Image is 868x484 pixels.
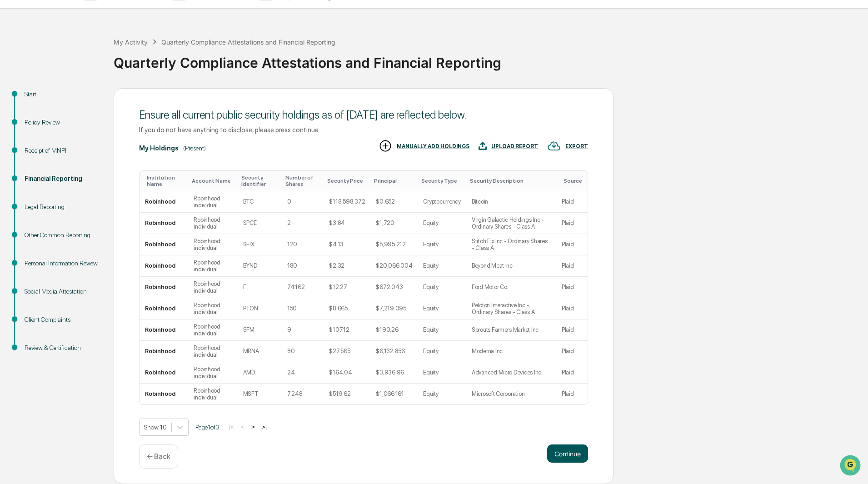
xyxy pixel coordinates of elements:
div: Quarterly Compliance Attestations and Financial Reporting [161,38,335,46]
td: Robinhood [140,319,188,341]
td: 7.248 [282,384,324,404]
td: Bitcoin [466,191,556,213]
td: Robinhood individual [188,298,237,319]
td: AMD [238,362,282,384]
div: UPLOAD REPORT [491,143,538,150]
td: Microsoft Corporation [466,384,556,404]
td: Plaid [556,319,588,341]
div: Review & Certification [25,343,99,353]
td: Equity [418,319,466,341]
td: Robinhood [140,234,188,255]
div: Personal Information Review [25,259,99,268]
div: Financial Reporting [25,174,99,184]
td: $4.13 [324,234,370,255]
span: Page 1 of 3 [195,424,219,431]
td: Plaid [556,341,588,362]
td: Robinhood individual [188,191,237,213]
td: Plaid [556,234,588,255]
td: PTON [238,298,282,319]
td: 120 [282,234,324,255]
div: Social Media Attestation [25,287,99,296]
div: 🖐️ [9,115,16,123]
span: Pylon [90,154,110,161]
td: BTC [238,191,282,213]
td: Equity [418,298,466,319]
td: 24 [282,362,324,384]
td: Robinhood individual [188,234,237,255]
img: 1746055101610-c473b297-6a78-478c-a979-82029cc54cd1 [9,70,25,86]
td: $6,132.856 [370,341,418,362]
td: Equity [418,384,466,404]
td: Robinhood [140,213,188,234]
div: Start [25,90,99,99]
td: $0.652 [370,191,418,213]
div: 🗄️ [66,115,73,123]
div: Toggle SortBy [192,178,234,184]
p: ← Back [147,452,170,461]
td: Cryptocurrency [418,191,466,213]
td: 0 [282,191,324,213]
td: Equity [418,341,466,362]
td: Moderna Inc [466,341,556,362]
td: $164.04 [324,362,370,384]
td: Robinhood [140,384,188,404]
td: Robinhood [140,191,188,213]
div: If you do not have anything to disclose, please press continue. [139,126,588,134]
td: Robinhood [140,362,188,384]
td: Robinhood [140,255,188,277]
button: < [238,423,247,431]
div: My Activity [114,38,148,46]
td: $5,995.212 [370,234,418,255]
td: $7,219.095 [370,298,418,319]
iframe: Open customer support [839,454,863,479]
div: Toggle SortBy [470,178,553,184]
td: 150 [282,298,324,319]
td: $20,066.004 [370,255,418,277]
td: 2 [282,213,324,234]
td: 74.162 [282,277,324,298]
div: MANUALLY ADD HOLDINGS [397,143,469,150]
button: > [249,423,258,431]
td: Robinhood individual [188,384,237,404]
td: Equity [418,277,466,298]
div: My Holdings [139,145,179,152]
div: Toggle SortBy [241,175,278,187]
img: UPLOAD REPORT [479,139,487,153]
div: Receipt of MNPI [25,146,99,155]
td: 180 [282,255,324,277]
td: $1,066.161 [370,384,418,404]
td: $1,720 [370,213,418,234]
td: Ford Motor Co. [466,277,556,298]
img: MANUALLY ADD HOLDINGS [379,139,392,153]
td: Robinhood individual [188,255,237,277]
td: Plaid [556,255,588,277]
td: Robinhood individual [188,341,237,362]
div: We're available if you need us! [31,79,115,86]
div: 🔎 [9,133,16,140]
td: Equity [418,234,466,255]
div: Toggle SortBy [285,175,320,187]
div: Toggle SortBy [327,178,367,184]
div: Toggle SortBy [564,178,584,184]
td: F [238,277,282,298]
td: $2.32 [324,255,370,277]
td: BYND [238,255,282,277]
td: SFM [238,319,282,341]
a: 🖐️Preclearance [5,111,62,127]
div: Other Common Reporting [25,230,99,240]
td: Peloton Interactive Inc - Ordinary Shares - Class A [466,298,556,319]
td: $519.62 [324,384,370,404]
div: EXPORT [565,143,588,150]
td: MSFT [238,384,282,404]
td: Robinhood individual [188,362,237,384]
td: Stitch Fix Inc - Ordinary Shares - Class A [466,234,556,255]
button: Start new chat [155,72,165,83]
button: Continue [547,444,588,463]
td: Robinhood [140,277,188,298]
div: Start new chat [31,70,149,79]
td: Advanced Micro Devices Inc. [466,362,556,384]
div: Toggle SortBy [421,178,462,184]
td: $118,598.372 [324,191,370,213]
td: Plaid [556,277,588,298]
